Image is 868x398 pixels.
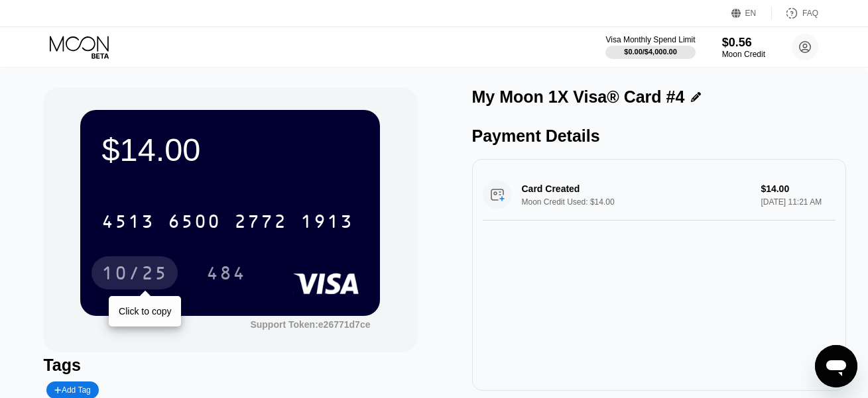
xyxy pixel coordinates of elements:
div: 1913 [300,213,353,234]
div: My Moon 1X Visa® Card #4 [472,87,685,107]
div: 4513 [101,213,155,234]
div: $0.00 / $4,000.00 [624,48,677,56]
div: 4513650027721913 [93,205,361,238]
div: Visa Monthly Spend Limit$0.00/$4,000.00 [605,35,695,59]
div: Visa Monthly Spend Limit [605,35,695,44]
div: Moon Credit [722,50,765,59]
div: 10/25 [92,256,178,289]
div: 484 [196,256,256,289]
div: $0.56 [722,36,765,50]
div: Add Tag [54,385,90,395]
div: 6500 [168,213,221,234]
div: 2772 [234,213,287,234]
div: Support Token: e26771d7ce [250,319,370,330]
div: 10/25 [101,264,168,285]
div: FAQ [772,7,818,20]
div: Payment Details [472,126,846,146]
div: $0.56Moon Credit [722,36,765,59]
div: Tags [43,356,417,375]
div: EN [731,7,772,20]
div: $14.00 [101,131,359,168]
div: Support Token:e26771d7ce [250,319,370,330]
div: Click to copy [119,306,171,317]
div: FAQ [802,9,818,18]
iframe: Button to launch messaging window [815,345,857,387]
div: 484 [206,264,246,285]
div: EN [745,9,757,18]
